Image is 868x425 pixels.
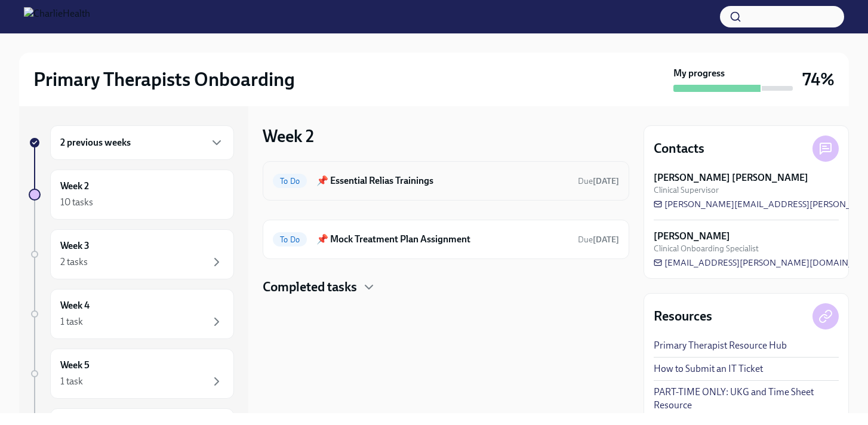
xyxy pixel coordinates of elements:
[654,307,712,325] h4: Resources
[29,170,234,220] a: Week 210 tasks
[263,278,357,296] h4: Completed tasks
[654,386,839,412] a: PART-TIME ONLY: UKG and Time Sheet Resource
[578,235,619,245] span: Due
[60,239,90,252] h6: Week 3
[24,7,90,26] img: CharlieHealth
[50,125,234,160] div: 2 previous weeks
[316,233,568,246] h6: 📌 Mock Treatment Plan Assignment
[273,235,307,244] span: To Do
[593,176,619,186] strong: [DATE]
[60,315,83,328] div: 1 task
[60,359,90,372] h6: Week 5
[654,140,704,158] h4: Contacts
[654,184,719,196] span: Clinical Supervisor
[316,174,568,187] h6: 📌 Essential Relias Trainings
[273,171,619,190] a: To Do📌 Essential Relias TrainingsDue[DATE]
[578,176,619,186] span: Due
[802,69,835,90] h3: 74%
[673,67,725,80] strong: My progress
[60,136,131,149] h6: 2 previous weeks
[578,234,619,245] span: August 15th, 2025 09:00
[60,375,83,388] div: 1 task
[654,171,808,184] strong: [PERSON_NAME] [PERSON_NAME]
[29,229,234,279] a: Week 32 tasks
[60,196,93,209] div: 10 tasks
[273,230,619,249] a: To Do📌 Mock Treatment Plan AssignmentDue[DATE]
[33,67,295,91] h2: Primary Therapists Onboarding
[654,339,787,352] a: Primary Therapist Resource Hub
[654,243,759,254] span: Clinical Onboarding Specialist
[263,278,629,296] div: Completed tasks
[273,177,307,186] span: To Do
[29,289,234,339] a: Week 41 task
[60,180,89,193] h6: Week 2
[60,255,88,269] div: 2 tasks
[60,299,90,312] h6: Week 4
[654,362,763,375] a: How to Submit an IT Ticket
[263,125,314,147] h3: Week 2
[593,235,619,245] strong: [DATE]
[29,349,234,399] a: Week 51 task
[654,230,730,243] strong: [PERSON_NAME]
[578,175,619,187] span: August 18th, 2025 09:00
